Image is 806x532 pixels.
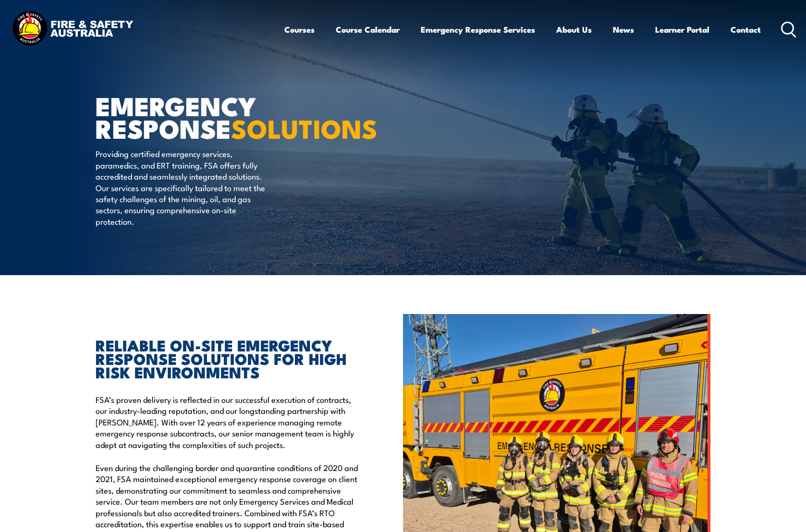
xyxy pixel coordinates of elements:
[284,17,315,42] a: Courses
[96,338,359,378] h2: RELIABLE ON-SITE EMERGENCY RESPONSE SOLUTIONS FOR HIGH RISK ENVIRONMENTS
[556,17,592,42] a: About Us
[96,148,271,227] p: Providing certified emergency services, paramedics, and ERT training, FSA offers fully accredited...
[96,394,359,450] p: FSA’s proven delivery is reflected in our successful execution of contracts, our industry-leading...
[613,17,634,42] a: News
[421,17,535,42] a: Emergency Response Services
[96,94,333,139] h1: EMERGENCY RESPONSE
[731,17,761,42] a: Contact
[336,17,400,42] a: Course Calendar
[655,17,709,42] a: Learner Portal
[231,108,378,147] strong: SOLUTIONS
